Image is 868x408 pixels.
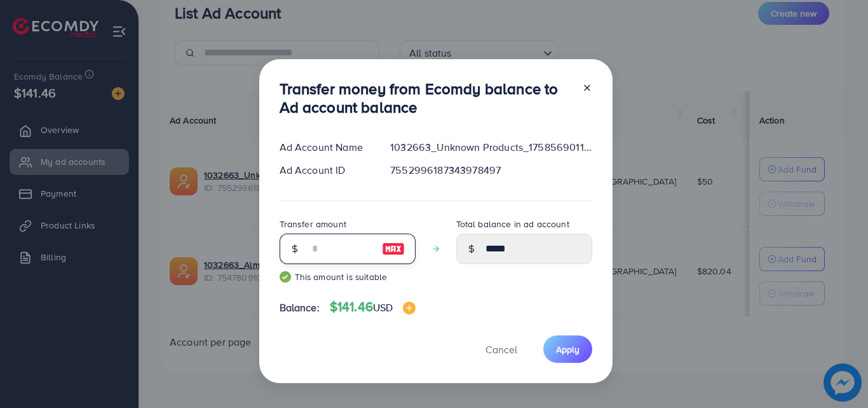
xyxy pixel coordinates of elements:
[280,271,416,283] small: This amount is suitable
[556,343,580,356] span: Apply
[269,140,381,155] div: Ad Account Name
[280,300,320,315] span: Balance:
[456,218,569,230] label: Total balance in ad account
[543,335,592,363] button: Apply
[485,342,517,356] span: Cancel
[280,218,346,230] label: Transfer amount
[382,241,405,257] img: image
[330,299,416,315] h4: $141.46
[373,300,393,314] span: USD
[403,302,416,314] img: image
[380,163,602,178] div: 7552996187343978497
[280,271,291,283] img: guide
[470,335,533,363] button: Cancel
[269,163,381,178] div: Ad Account ID
[380,140,602,155] div: 1032663_Unknown Products_1758569011676
[280,80,572,116] h3: Transfer money from Ecomdy balance to Ad account balance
